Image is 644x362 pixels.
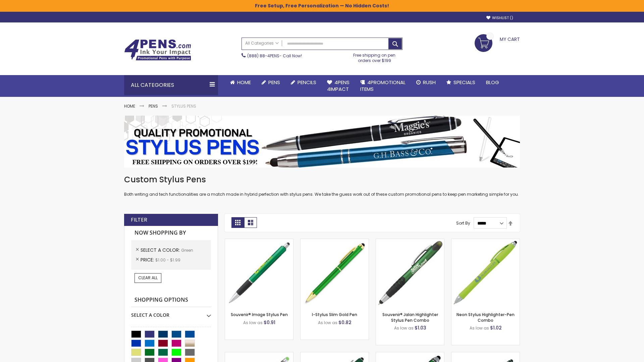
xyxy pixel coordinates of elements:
[124,116,520,168] img: Stylus Pens
[264,319,275,326] span: $0.91
[301,352,369,358] a: Custom Soft Touch® Metal Pens with Stylus-Green
[247,53,302,59] span: - Call Now!
[225,239,293,307] img: Souvenir® Image Stylus Pen-Green
[301,239,369,307] img: I-Stylus Slim Gold-Green
[138,275,158,281] span: Clear All
[237,79,251,86] span: Home
[124,103,135,109] a: Home
[346,50,403,63] div: Free shipping on pen orders over $199
[268,79,280,86] span: Pens
[131,216,147,224] strong: Filter
[355,75,411,97] a: 4PROMOTIONALITEMS
[124,174,520,197] div: Both writing and tech functionalities are a match made in hybrid perfection with stylus pens. We ...
[231,217,244,228] strong: Grid
[225,352,293,358] a: Islander Softy Gel with Stylus - ColorJet Imprint-Green
[382,312,438,323] a: Souvenir® Jalan Highlighter Stylus Pen Combo
[301,239,369,244] a: I-Stylus Slim Gold-Green
[376,352,444,358] a: Kyra Pen with Stylus and Flashlight-Green
[247,53,279,59] a: (888) 88-4PENS
[441,75,481,90] a: Specials
[225,239,293,244] a: Souvenir® Image Stylus Pen-Green
[451,239,520,244] a: Neon Stylus Highlighter-Pen Combo-Green
[451,239,520,307] img: Neon Stylus Highlighter-Pen Combo-Green
[486,15,513,20] a: Wishlist
[415,324,426,331] span: $1.03
[243,320,263,325] span: As low as
[490,324,502,331] span: $1.02
[181,247,193,253] span: Green
[481,75,504,90] a: Blog
[131,226,211,240] strong: Now Shopping by
[423,79,436,86] span: Rush
[242,38,282,49] a: All Categories
[131,307,211,318] div: Select A Color
[453,79,475,86] span: Specials
[171,103,196,109] strong: Stylus Pens
[256,75,285,90] a: Pens
[457,312,515,323] a: Neon Stylus Highlighter-Pen Combo
[285,75,322,90] a: Pencils
[318,320,337,325] span: As low as
[470,325,489,331] span: As low as
[155,257,180,263] span: $1.00 - $1.99
[149,103,158,109] a: Pens
[124,75,218,95] div: All Categories
[456,220,470,226] label: Sort By
[451,352,520,358] a: Colter Stylus Twist Metal Pen-Green
[131,293,211,307] strong: Shopping Options
[338,319,352,326] span: $0.82
[124,39,191,61] img: 4Pens Custom Pens and Promotional Products
[225,75,256,90] a: Home
[124,174,520,185] h1: Custom Stylus Pens
[376,239,444,307] img: Souvenir® Jalan Highlighter Stylus Pen Combo-Green
[231,312,288,317] a: Souvenir® Image Stylus Pen
[411,75,441,90] a: Rush
[327,79,350,93] span: 4Pens 4impact
[141,247,181,253] span: Select A Color
[135,273,161,283] a: Clear All
[298,79,316,86] span: Pencils
[394,325,414,331] span: As low as
[322,75,355,97] a: 4Pens4impact
[360,79,406,93] span: 4PROMOTIONAL ITEMS
[245,41,279,46] span: All Categories
[486,79,499,86] span: Blog
[376,239,444,244] a: Souvenir® Jalan Highlighter Stylus Pen Combo-Green
[141,256,155,263] span: Price
[312,312,357,317] a: I-Stylus Slim Gold Pen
